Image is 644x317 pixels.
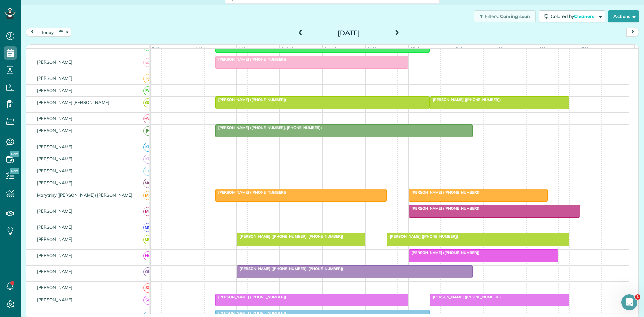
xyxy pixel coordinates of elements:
span: MG [143,179,152,188]
span: [PERSON_NAME] [36,156,74,161]
span: [PERSON_NAME] ([PHONE_NUMBER]) [408,206,480,211]
span: FV [143,86,152,95]
span: [PERSON_NAME] [36,236,74,242]
span: [PERSON_NAME] [36,116,74,121]
span: 12pm [366,46,380,52]
span: [PERSON_NAME] ([PHONE_NUMBER]) [215,57,287,62]
span: [PERSON_NAME] [36,59,74,65]
span: [PERSON_NAME] ([PHONE_NUMBER]) [215,311,287,315]
span: SC [143,296,152,305]
span: [PERSON_NAME] [36,253,74,258]
span: FJ [143,74,152,83]
span: [PERSON_NAME] [36,297,74,302]
span: Marytriny ([PERSON_NAME]) [PERSON_NAME] [36,192,134,198]
span: LC [143,167,152,176]
span: [PERSON_NAME] ([PHONE_NUMBER]) [215,190,287,195]
span: JH [143,126,152,136]
span: [PERSON_NAME] [36,128,74,133]
span: [PERSON_NAME] [36,88,74,93]
span: 9am [237,46,249,52]
span: ME [143,191,152,200]
span: [PERSON_NAME] ([PHONE_NUMBER]) [408,190,480,195]
button: Actions [608,10,639,22]
span: Colored by [551,13,597,19]
span: 1pm [409,46,420,52]
span: 5pm [580,46,592,52]
span: 1 [635,294,640,300]
h2: [DATE] [307,29,391,37]
span: [PERSON_NAME] [PERSON_NAME] [36,100,111,105]
span: GG [143,98,152,107]
span: Coming soon [500,13,530,19]
span: [PERSON_NAME] [36,180,74,186]
span: [PERSON_NAME] [36,208,74,214]
span: KR [143,155,152,164]
span: 8am [194,46,206,52]
span: [PERSON_NAME] [36,75,74,81]
span: MM [143,223,152,232]
button: prev [26,28,39,37]
span: [PERSON_NAME] ([PHONE_NUMBER]) [430,295,501,299]
span: EG [143,58,152,67]
span: [PERSON_NAME] ([PHONE_NUMBER], [PHONE_NUMBER]) [236,266,344,271]
span: [PERSON_NAME] ([PHONE_NUMBER]) [215,97,287,102]
iframe: Intercom live chat [621,294,637,310]
span: Cleaners [574,13,595,19]
span: [PERSON_NAME] ([PHONE_NUMBER]) [408,250,480,255]
span: [PERSON_NAME] ([PHONE_NUMBER]) [215,295,287,299]
span: [PERSON_NAME] ([PHONE_NUMBER], [PHONE_NUMBER]) [236,234,344,239]
span: [PERSON_NAME] [36,144,74,149]
span: ML [143,207,152,216]
span: New [10,151,19,157]
span: [PERSON_NAME] [36,269,74,274]
span: MM [143,235,152,244]
span: OR [143,267,152,276]
span: New [10,168,19,174]
span: 4pm [537,46,549,52]
span: 3pm [494,46,506,52]
button: Colored byCleaners [539,10,605,22]
button: next [626,28,639,37]
span: 10am [280,46,295,52]
span: [PERSON_NAME] [36,285,74,290]
span: [PERSON_NAME] ([PHONE_NUMBER]) [430,97,501,102]
span: [PERSON_NAME] ([PHONE_NUMBER]) [387,234,459,239]
span: 7am [151,46,163,52]
span: Filters: [485,13,499,19]
span: NC [143,251,152,260]
span: 11am [323,46,338,52]
span: KR [143,143,152,152]
span: SC [143,283,152,293]
button: today [38,28,57,37]
span: [PERSON_NAME] ([PHONE_NUMBER], [PHONE_NUMBER]) [215,125,322,130]
span: 2pm [451,46,463,52]
span: [PERSON_NAME] [36,224,74,230]
span: HW [143,114,152,123]
span: [PERSON_NAME] [36,168,74,173]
